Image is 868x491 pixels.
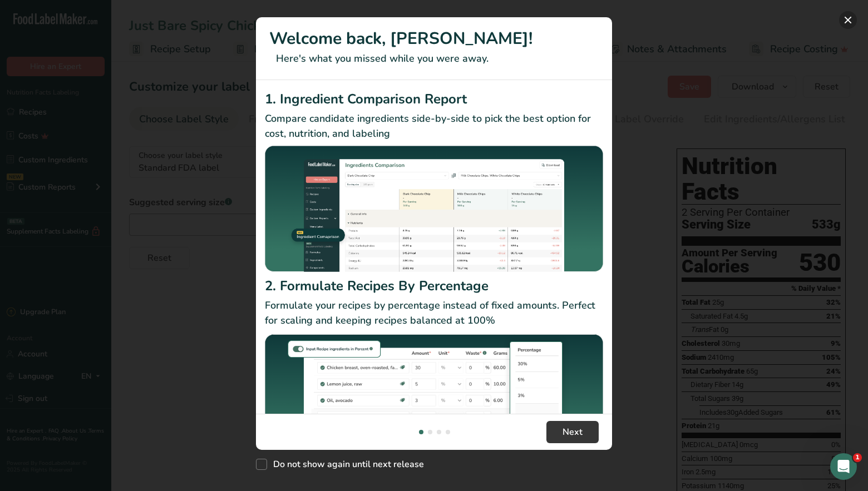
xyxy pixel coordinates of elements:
img: Ingredient Comparison Report [265,146,603,272]
button: Next [546,421,599,443]
h1: Welcome back, [PERSON_NAME]! [269,26,599,51]
p: Formulate your recipes by percentage instead of fixed amounts. Perfect for scaling and keeping re... [265,298,603,328]
h2: 2. Formulate Recipes By Percentage [265,276,603,296]
p: Here's what you missed while you were away. [269,51,599,66]
h2: 1. Ingredient Comparison Report [265,89,603,109]
p: Compare candidate ingredients side-by-side to pick the best option for cost, nutrition, and labeling [265,111,603,141]
span: 1 [853,453,862,462]
img: Formulate Recipes By Percentage [265,333,603,467]
span: Do not show again until next release [267,459,424,470]
iframe: Intercom live chat [830,453,857,480]
span: Next [563,425,583,439]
